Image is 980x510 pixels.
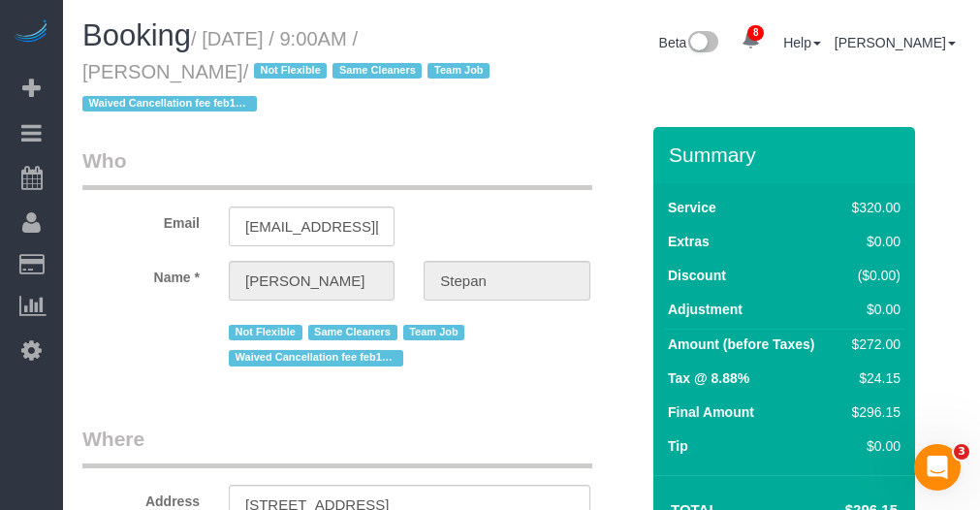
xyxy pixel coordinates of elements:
span: Not Flexible [229,325,302,340]
small: / [DATE] / 9:00AM / [PERSON_NAME] [82,28,495,115]
span: Team Job [403,325,465,340]
div: $0.00 [844,436,901,456]
input: Email [229,207,395,246]
div: $320.00 [844,198,901,217]
span: Team Job [427,63,490,79]
legend: Where [82,425,592,468]
label: Tip [668,436,688,456]
span: Not Flexible [254,63,328,79]
h3: Summary [669,143,905,166]
label: Tax @ 8.88% [668,368,749,388]
div: $272.00 [844,335,901,354]
img: Automaid Logo [12,19,50,47]
label: Name * [68,261,214,287]
div: $0.00 [844,232,901,251]
label: Final Amount [668,402,754,422]
a: 8 [732,19,770,62]
span: 8 [747,25,764,41]
iframe: Intercom live chat [914,444,961,491]
img: New interface [686,31,718,56]
label: Discount [668,266,726,285]
input: First Name [229,261,395,301]
span: / [82,61,495,115]
div: $0.00 [844,300,901,319]
span: 3 [954,444,969,460]
legend: Who [82,146,592,190]
a: Beta [659,35,719,50]
a: [PERSON_NAME] [835,35,956,50]
span: Booking [82,18,191,52]
span: Same Cleaners [308,325,397,340]
label: Amount (before Taxes) [668,335,814,354]
label: Email [68,207,214,233]
label: Adjustment [668,300,743,319]
span: Waived Cancellation fee feb132025 [82,96,257,112]
label: Extras [668,232,710,251]
div: $296.15 [844,402,901,422]
div: $24.15 [844,368,901,388]
span: Same Cleaners [332,63,422,79]
a: Help [783,35,821,50]
div: ($0.00) [844,266,901,285]
span: Waived Cancellation fee feb132025 [229,350,403,366]
label: Service [668,198,716,217]
input: Last Name [424,261,589,301]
